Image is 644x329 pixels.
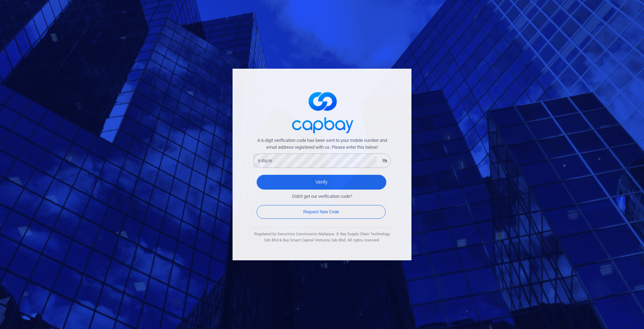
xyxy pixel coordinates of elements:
div: Regulated by Securities Commission Malaysia. © Bay Supply Chain Technology Sdn Bhd & Bay Smart Ca... [253,231,391,243]
span: A 6-digit verification code has been sent to your mobile number and email address registered with... [253,137,391,151]
img: logo [288,86,356,137]
button: Request New Code [257,205,386,219]
button: Verify [257,175,386,190]
span: Didn't get our verification code? [292,193,352,200]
